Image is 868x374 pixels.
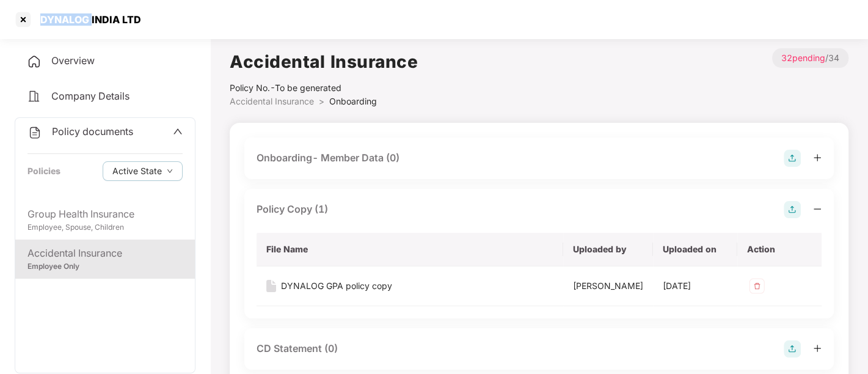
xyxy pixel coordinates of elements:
[51,90,129,102] span: Company Details
[257,202,328,217] div: Policy Copy (1)
[230,48,418,75] h1: Accidental Insurance
[257,341,338,356] div: CD Statement (0)
[737,233,822,266] th: Action
[230,96,314,106] span: Accidental Insurance
[173,127,183,136] span: up
[167,168,173,175] span: down
[103,161,183,181] button: Active Statedown
[27,261,183,273] div: Employee Only
[573,279,643,293] div: [PERSON_NAME]
[813,153,822,162] span: plus
[27,246,183,261] div: Accidental Insurance
[813,205,822,213] span: minus
[781,53,825,63] span: 32 pending
[747,276,767,296] img: svg+xml;base64,PHN2ZyB4bWxucz0iaHR0cDovL3d3dy53My5vcmcvMjAwMC9zdmciIHdpZHRoPSIzMiIgaGVpZ2h0PSIzMi...
[51,54,95,67] span: Overview
[772,48,848,68] p: / 34
[33,13,141,26] div: DYNALOG INDIA LTD
[563,233,653,266] th: Uploaded by
[266,280,276,292] img: svg+xml;base64,PHN2ZyB4bWxucz0iaHR0cDovL3d3dy53My5vcmcvMjAwMC9zdmciIHdpZHRoPSIxNiIgaGVpZ2h0PSIyMC...
[784,201,801,218] img: svg+xml;base64,PHN2ZyB4bWxucz0iaHR0cDovL3d3dy53My5vcmcvMjAwMC9zdmciIHdpZHRoPSIyOCIgaGVpZ2h0PSIyOC...
[27,54,42,69] img: svg+xml;base64,PHN2ZyB4bWxucz0iaHR0cDovL3d3dy53My5vcmcvMjAwMC9zdmciIHdpZHRoPSIyNCIgaGVpZ2h0PSIyNC...
[784,150,801,167] img: svg+xml;base64,PHN2ZyB4bWxucz0iaHR0cDovL3d3dy53My5vcmcvMjAwMC9zdmciIHdpZHRoPSIyOCIgaGVpZ2h0PSIyOC...
[653,233,737,266] th: Uploaded on
[813,344,822,353] span: plus
[784,340,801,358] img: svg+xml;base64,PHN2ZyB4bWxucz0iaHR0cDovL3d3dy53My5vcmcvMjAwMC9zdmciIHdpZHRoPSIyOCIgaGVpZ2h0PSIyOC...
[257,233,563,266] th: File Name
[319,96,324,106] span: >
[257,150,399,166] div: Onboarding- Member Data (0)
[663,279,728,293] div: [DATE]
[27,89,42,104] img: svg+xml;base64,PHN2ZyB4bWxucz0iaHR0cDovL3d3dy53My5vcmcvMjAwMC9zdmciIHdpZHRoPSIyNCIgaGVpZ2h0PSIyNC...
[27,207,183,222] div: Group Health Insurance
[281,279,392,293] div: DYNALOG GPA policy copy
[52,125,133,137] span: Policy documents
[112,164,162,178] span: Active State
[27,222,183,233] div: Employee, Spouse, Children
[27,125,42,140] img: svg+xml;base64,PHN2ZyB4bWxucz0iaHR0cDovL3d3dy53My5vcmcvMjAwMC9zdmciIHdpZHRoPSIyNCIgaGVpZ2h0PSIyNC...
[230,81,418,95] div: Policy No.- To be generated
[329,96,377,106] span: Onboarding
[27,164,60,178] div: Policies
